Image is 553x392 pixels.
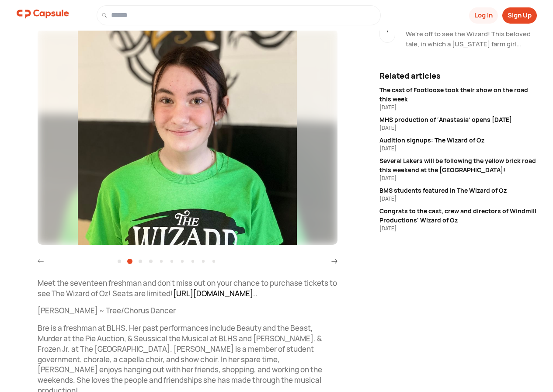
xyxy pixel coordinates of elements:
div: [DATE] [379,174,537,182]
div: [DATE] [379,145,537,153]
div: We're off to see the Wizard! This beloved tale, in which a [US_STATE] farm girl travels over the ... [406,29,537,49]
div: Audition signups: The Wizard of Oz [379,135,537,145]
p: Meet the seventeen freshman and don't miss out on your chance to purchase tickets to see The Wiza... [38,278,337,299]
button: Log In [469,7,498,24]
div: [DATE] [379,225,537,232]
img: logo [17,5,69,23]
div: MHS production of ‘Anastasia’ opens [DATE] [379,115,537,124]
div: BMS students featured in The Wizard of Oz [379,186,537,195]
img: resizeImage [38,29,337,245]
p: [PERSON_NAME] ~ Tree/Chorus Dancer [38,305,337,316]
div: Congrats to the cast, crew and directors of Windmill Productions' Wizard of Oz [379,206,537,225]
div: Related articles [379,70,537,82]
a: [URL][DOMAIN_NAME].. [173,288,257,298]
div: The cast of Footloose took their show on the road this week [379,85,537,104]
div: [DATE] [379,104,537,111]
div: [DATE] [379,124,537,132]
div: [DATE] [379,195,537,203]
button: Sign Up [502,7,537,24]
a: logo [17,5,69,25]
div: Several Lakers will be following the yellow brick road this weekend at the [GEOGRAPHIC_DATA]! [379,156,537,174]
